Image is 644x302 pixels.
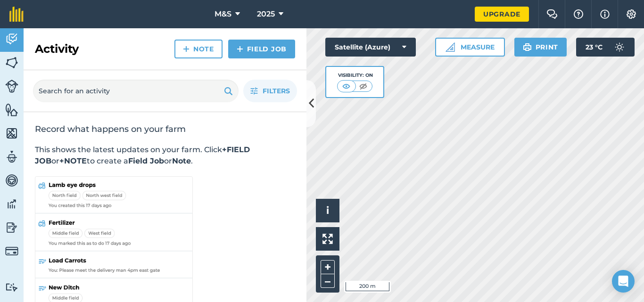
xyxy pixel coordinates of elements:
button: Print [514,38,567,57]
a: Note [174,40,223,58]
img: svg+xml;base64,PD94bWwgdmVyc2lvbj0iMS4wIiBlbmNvZGluZz0idXRmLTgiPz4KPCEtLSBHZW5lcmF0b3I6IEFkb2JlIE... [5,173,18,188]
img: svg+xml;base64,PD94bWwgdmVyc2lvbj0iMS4wIiBlbmNvZGluZz0idXRmLTgiPz4KPCEtLSBHZW5lcmF0b3I6IEFkb2JlIE... [5,197,18,211]
button: i [316,199,339,222]
span: M&S [215,8,231,20]
img: svg+xml;base64,PD94bWwgdmVyc2lvbj0iMS4wIiBlbmNvZGluZz0idXRmLTgiPz4KPCEtLSBHZW5lcmF0b3I6IEFkb2JlIE... [5,283,18,292]
button: Filters [243,80,297,102]
img: fieldmargin Logo [9,7,24,22]
img: svg+xml;base64,PHN2ZyB4bWxucz0iaHR0cDovL3d3dy53My5vcmcvMjAwMC9zdmciIHdpZHRoPSI1NiIgaGVpZ2h0PSI2MC... [5,103,18,117]
img: svg+xml;base64,PD94bWwgdmVyc2lvbj0iMS4wIiBlbmNvZGluZz0idXRmLTgiPz4KPCEtLSBHZW5lcmF0b3I6IEFkb2JlIE... [5,245,18,258]
img: svg+xml;base64,PHN2ZyB4bWxucz0iaHR0cDovL3d3dy53My5vcmcvMjAwMC9zdmciIHdpZHRoPSIxNyIgaGVpZ2h0PSIxNy... [600,8,610,20]
img: svg+xml;base64,PHN2ZyB4bWxucz0iaHR0cDovL3d3dy53My5vcmcvMjAwMC9zdmciIHdpZHRoPSIxNCIgaGVpZ2h0PSIyNC... [237,43,243,55]
img: svg+xml;base64,PD94bWwgdmVyc2lvbj0iMS4wIiBlbmNvZGluZz0idXRmLTgiPz4KPCEtLSBHZW5lcmF0b3I6IEFkb2JlIE... [5,32,18,46]
img: svg+xml;base64,PHN2ZyB4bWxucz0iaHR0cDovL3d3dy53My5vcmcvMjAwMC9zdmciIHdpZHRoPSIxOSIgaGVpZ2h0PSIyNC... [224,85,233,97]
img: svg+xml;base64,PD94bWwgdmVyc2lvbj0iMS4wIiBlbmNvZGluZz0idXRmLTgiPz4KPCEtLSBHZW5lcmF0b3I6IEFkb2JlIE... [610,38,629,57]
img: svg+xml;base64,PHN2ZyB4bWxucz0iaHR0cDovL3d3dy53My5vcmcvMjAwMC9zdmciIHdpZHRoPSIxOSIgaGVpZ2h0PSIyNC... [523,41,532,53]
span: Filters [263,86,290,96]
h2: Activity [35,41,79,57]
button: + [321,260,335,274]
button: Satellite (Azure) [325,38,416,57]
span: i [326,204,329,216]
img: svg+xml;base64,PD94bWwgdmVyc2lvbj0iMS4wIiBlbmNvZGluZz0idXRmLTgiPz4KPCEtLSBHZW5lcmF0b3I6IEFkb2JlIE... [5,150,18,164]
div: Open Intercom Messenger [612,270,635,293]
img: A cog icon [626,9,637,19]
img: A question mark icon [573,9,584,19]
img: svg+xml;base64,PHN2ZyB4bWxucz0iaHR0cDovL3d3dy53My5vcmcvMjAwMC9zdmciIHdpZHRoPSIxNCIgaGVpZ2h0PSIyNC... [183,43,190,55]
a: Field Job [228,40,295,58]
strong: +NOTE [59,156,87,165]
img: svg+xml;base64,PHN2ZyB4bWxucz0iaHR0cDovL3d3dy53My5vcmcvMjAwMC9zdmciIHdpZHRoPSI1MCIgaGVpZ2h0PSI0MC... [357,82,369,91]
span: 23 ° C [586,38,603,57]
strong: Note [172,156,191,165]
span: 2025 [257,8,275,20]
button: – [321,274,335,288]
img: Four arrows, one pointing top left, one top right, one bottom right and the last bottom left [322,234,333,244]
h2: Record what happens on your farm [35,123,295,135]
img: Ruler icon [446,42,455,52]
img: svg+xml;base64,PHN2ZyB4bWxucz0iaHR0cDovL3d3dy53My5vcmcvMjAwMC9zdmciIHdpZHRoPSI1NiIgaGVpZ2h0PSI2MC... [5,56,18,70]
div: Visibility: On [337,72,373,79]
strong: Field Job [128,156,164,165]
button: Measure [435,38,505,57]
button: 23 °C [576,38,635,57]
img: svg+xml;base64,PD94bWwgdmVyc2lvbj0iMS4wIiBlbmNvZGluZz0idXRmLTgiPz4KPCEtLSBHZW5lcmF0b3I6IEFkb2JlIE... [5,220,18,235]
img: svg+xml;base64,PHN2ZyB4bWxucz0iaHR0cDovL3d3dy53My5vcmcvMjAwMC9zdmciIHdpZHRoPSI1MCIgaGVpZ2h0PSI0MC... [340,82,352,91]
p: This shows the latest updates on your farm. Click or to create a or . [35,144,295,167]
img: svg+xml;base64,PD94bWwgdmVyc2lvbj0iMS4wIiBlbmNvZGluZz0idXRmLTgiPz4KPCEtLSBHZW5lcmF0b3I6IEFkb2JlIE... [5,80,18,93]
img: svg+xml;base64,PHN2ZyB4bWxucz0iaHR0cDovL3d3dy53My5vcmcvMjAwMC9zdmciIHdpZHRoPSI1NiIgaGVpZ2h0PSI2MC... [5,126,18,140]
a: Upgrade [475,7,529,22]
img: Two speech bubbles overlapping with the left bubble in the forefront [546,9,558,19]
input: Search for an activity [33,80,239,102]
